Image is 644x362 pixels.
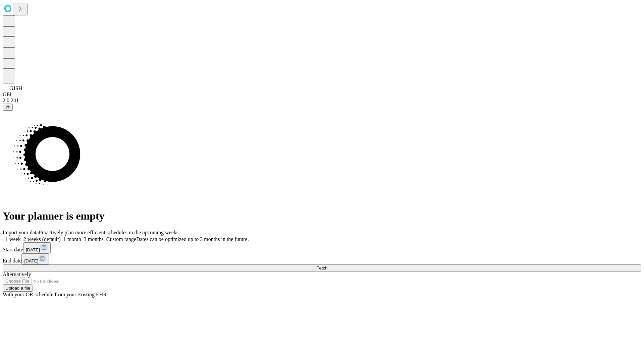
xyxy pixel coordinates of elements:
span: Import your data [3,230,39,235]
button: Fetch [3,264,641,271]
span: Alternatively [3,271,31,277]
span: 2 weeks (default) [23,236,61,242]
button: [DATE] [23,242,51,253]
div: Start date [3,242,641,253]
span: With your OR schedule from your existing EHR [3,292,107,297]
span: 1 week [5,236,21,242]
span: [DATE] [26,247,40,252]
span: GJSH [9,85,22,91]
span: [DATE] [24,258,38,263]
button: Upload a file [3,285,33,292]
span: Proactively plan more efficient schedules in the upcoming weeks. [39,230,180,235]
span: Dates can be optimized up to 3 months in the future. [136,236,249,242]
div: 2.0.241 [3,98,641,104]
span: Fetch [316,265,327,270]
span: @ [5,105,10,110]
button: [DATE] [21,253,49,264]
span: 1 month [63,236,81,242]
h1: Your planner is empty [3,210,641,222]
span: 3 months [84,236,104,242]
button: @ [3,104,13,111]
div: End date [3,253,641,264]
span: Custom range [106,236,136,242]
div: GEI [3,92,641,98]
